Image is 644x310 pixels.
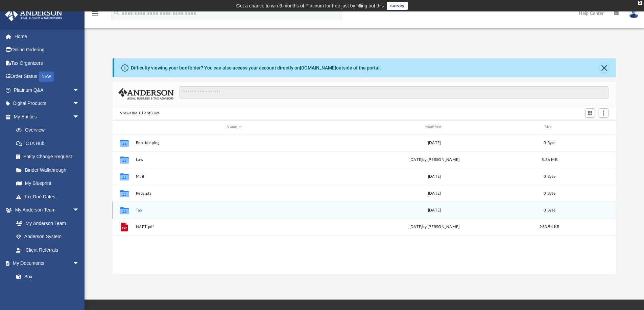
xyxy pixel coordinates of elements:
[5,83,90,97] a: Platinum Q&Aarrow_drop_down
[566,124,613,130] div: id
[544,191,555,195] span: 0 Byte
[542,158,557,161] span: 5.66 MB
[387,2,408,10] a: survey
[9,243,86,257] a: Client Referrals
[336,190,533,196] div: [DATE]
[136,191,333,196] button: Receipts
[599,63,609,73] button: Close
[136,141,333,145] button: Bookkeeping
[9,163,90,177] a: Binder Walkthrough
[9,137,90,150] a: CTA Hub
[9,230,86,244] a: Anderson System
[536,124,563,130] div: Size
[180,86,609,99] input: Search files and folders
[91,9,99,18] i: menu
[638,1,642,5] div: close
[5,70,90,84] a: Order StatusNEW
[5,56,90,70] a: Tax Organizers
[599,108,609,118] button: Add
[236,2,384,10] div: Get a chance to win 6 months of Platinum for free just by filling out this
[336,173,533,179] div: [DATE]
[9,283,86,297] a: Meeting Minutes
[629,8,639,18] img: User Pic
[136,174,333,179] button: Mail
[5,43,90,57] a: Online Ordering
[113,9,120,17] i: search
[91,13,99,18] a: menu
[336,207,533,213] div: [DATE]
[5,110,90,123] a: My Entitiesarrow_drop_down
[135,124,333,130] div: Name
[5,257,86,270] a: My Documentsarrow_drop_down
[336,140,533,146] div: [DATE]
[336,157,533,163] div: [DATE] by [PERSON_NAME]
[9,270,83,283] a: Box
[5,30,90,43] a: Home
[336,124,533,130] div: Modified
[73,257,86,271] span: arrow_drop_down
[120,110,160,116] button: Viewable-ClientDocs
[116,124,133,130] div: id
[540,225,559,229] span: 963.94 KB
[73,203,86,217] span: arrow_drop_down
[73,83,86,97] span: arrow_drop_down
[73,97,86,111] span: arrow_drop_down
[300,65,336,71] a: [DOMAIN_NAME]
[131,64,381,72] div: Difficulty viewing your box folder? You can also access your account directly on outside of the p...
[39,72,54,82] div: NEW
[544,208,555,212] span: 0 Byte
[544,141,555,144] span: 0 Byte
[9,177,86,190] a: My Blueprint
[73,110,86,124] span: arrow_drop_down
[113,134,616,274] div: grid
[136,225,333,229] button: NAPT.pdf
[336,224,533,230] div: [DATE] by [PERSON_NAME]
[136,158,333,162] button: Law
[5,203,86,217] a: My Anderson Teamarrow_drop_down
[9,123,90,137] a: Overview
[9,190,90,203] a: Tax Due Dates
[9,150,90,164] a: Entity Change Request
[5,97,90,110] a: Digital Productsarrow_drop_down
[544,174,555,178] span: 0 Byte
[9,217,83,230] a: My Anderson Team
[136,208,333,213] button: Tax
[585,108,595,118] button: Switch to Grid View
[3,8,64,21] img: Anderson Advisors Platinum Portal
